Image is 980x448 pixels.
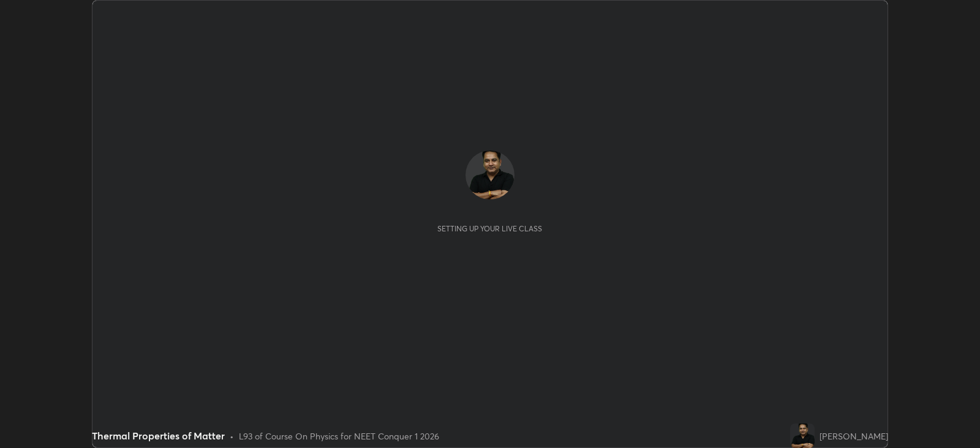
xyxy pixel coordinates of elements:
div: • [230,430,234,442]
img: 866aaf4fe3684a94a3c50856bc9fb742.png [790,424,815,448]
div: [PERSON_NAME] [820,430,888,442]
div: Setting up your live class [437,224,542,233]
img: 866aaf4fe3684a94a3c50856bc9fb742.png [466,151,514,200]
div: Thermal Properties of Matter [92,428,225,443]
div: L93 of Course On Physics for NEET Conquer 1 2026 [239,430,439,442]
